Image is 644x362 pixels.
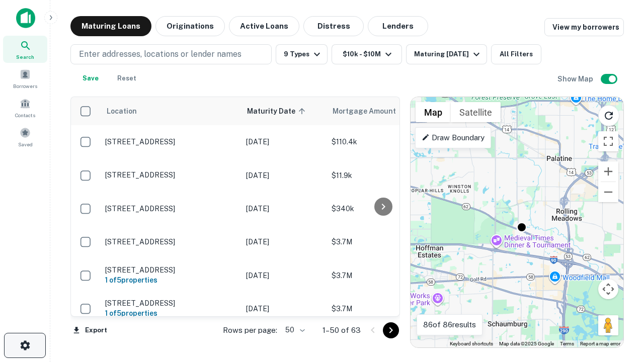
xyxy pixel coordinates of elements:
[598,131,618,151] button: Toggle fullscreen view
[580,341,620,346] a: Report a map error
[332,170,432,181] p: $11.9k
[105,170,236,179] p: [STREET_ADDRESS]
[423,319,476,331] p: 86 of 86 results
[451,102,501,122] button: Show satellite imagery
[406,44,487,64] button: Maturing [DATE]
[414,48,482,60] div: Maturing [DATE]
[413,334,446,347] a: Open this area in Google Maps (opens a new window)
[276,44,328,64] button: 9 Types
[105,299,236,308] p: [STREET_ADDRESS]
[106,105,137,117] span: Location
[247,105,308,117] span: Maturity Date
[598,105,619,126] button: Reload search area
[105,204,236,213] p: [STREET_ADDRESS]
[70,323,110,338] button: Export
[560,341,574,346] a: Terms (opens in new tab)
[544,18,624,36] a: View my borrowers
[229,16,299,36] button: Active Loans
[323,324,361,336] p: 1–50 of 63
[105,265,236,275] p: [STREET_ADDRESS]
[111,68,143,88] button: Reset
[411,97,623,347] div: 0 0
[332,270,432,281] p: $3.7M
[3,94,47,121] a: Contacts
[332,203,432,214] p: $340k
[333,105,409,117] span: Mortgage Amount
[368,16,428,36] button: Lenders
[16,53,34,61] span: Search
[241,97,327,125] th: Maturity Date
[105,275,236,286] h6: 1 of 5 properties
[383,322,399,338] button: Go to next page
[332,236,432,247] p: $3.7M
[155,16,225,36] button: Originations
[332,136,432,147] p: $110.4k
[246,203,321,214] p: [DATE]
[100,97,241,125] th: Location
[598,161,618,182] button: Zoom in
[70,44,272,64] button: Enter addresses, locations or lender names
[3,36,47,63] a: Search
[16,8,35,28] img: capitalize-icon.png
[246,136,321,147] p: [DATE]
[3,65,47,92] a: Borrowers
[105,237,236,246] p: [STREET_ADDRESS]
[499,341,554,346] span: Map data ©2025 Google
[422,132,485,144] p: Draw Boundary
[416,102,451,122] button: Show street map
[598,315,618,335] button: Drag Pegman onto the map to open Street View
[327,97,437,125] th: Mortgage Amount
[223,324,277,336] p: Rows per page:
[105,137,236,146] p: [STREET_ADDRESS]
[246,170,321,181] p: [DATE]
[3,123,47,150] a: Saved
[246,236,321,247] p: [DATE]
[557,73,595,84] h6: Show Map
[13,82,37,90] span: Borrowers
[246,303,321,314] p: [DATE]
[70,16,151,36] button: Maturing Loans
[105,308,236,319] h6: 1 of 5 properties
[450,340,493,347] button: Keyboard shortcuts
[74,68,107,88] button: Save your search to get updates of matches that match your search criteria.
[246,270,321,281] p: [DATE]
[332,44,402,64] button: $10k - $10M
[413,334,446,347] img: Google
[281,323,306,337] div: 50
[18,140,33,148] span: Saved
[491,44,541,64] button: All Filters
[332,303,432,314] p: $3.7M
[598,182,618,202] button: Zoom out
[594,249,644,298] iframe: Chat Widget
[15,111,35,119] span: Contacts
[79,48,242,60] p: Enter addresses, locations or lender names
[303,16,364,36] button: Distress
